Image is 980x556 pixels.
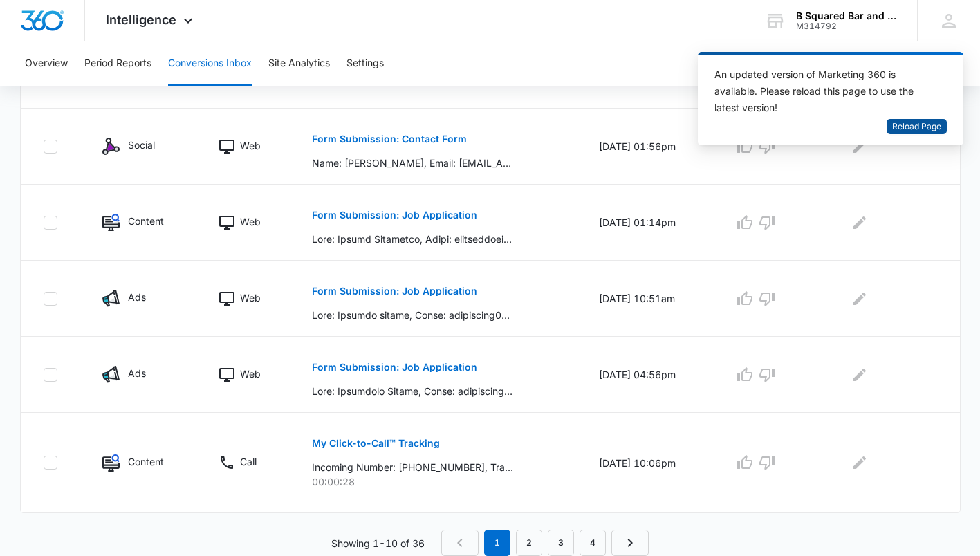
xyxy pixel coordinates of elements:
[240,214,261,229] p: Web
[548,530,574,556] a: Page 3
[312,198,477,232] button: Form Submission: Job Application
[580,530,606,556] a: Page 4
[312,134,467,144] p: Form Submission: Contact Form
[849,364,871,386] button: Edit Comments
[312,474,566,489] p: 00:00:28
[312,384,513,398] p: Lore: Ipsumdolo Sitame, Conse: adipiscingelits443@doeiu.tem, Incid: 7919068857, Utlabor: 026 e Do...
[168,41,252,86] button: Conversions Inbox
[312,460,513,474] p: Incoming Number: [PHONE_NUMBER], Tracking Number: [PHONE_NUMBER], Ring To: [PHONE_NUMBER], Caller...
[331,536,425,550] p: Showing 1-10 of 36
[128,138,155,152] p: Social
[796,10,897,21] div: account name
[240,138,261,153] p: Web
[312,232,513,246] p: Lore: Ipsumd Sitametco, Adipi: elitseddoei@tempo.inc, Utlab: 1745345898, Etdolor: 697 M Aliqua En...
[887,119,947,135] button: Reload Page
[892,120,941,133] span: Reload Page
[268,41,330,86] button: Site Analytics
[312,275,477,308] button: Form Submission: Job Application
[516,530,542,556] a: Page 2
[128,290,146,304] p: Ads
[312,351,477,384] button: Form Submission: Job Application
[582,185,717,261] td: [DATE] 01:14pm
[582,109,717,185] td: [DATE] 01:56pm
[25,41,68,86] button: Overview
[611,530,649,556] a: Next Page
[849,288,871,310] button: Edit Comments
[106,12,176,27] span: Intelligence
[312,427,440,460] button: My Click-to-Call™ Tracking
[849,452,871,474] button: Edit Comments
[312,308,513,322] p: Lore: Ipsumdo sitame, Conse: adipiscing07@elits.doe, Tempo: 7248655408, Incidid: 7692 Utl Etdol M...
[441,530,649,556] nav: Pagination
[240,454,257,469] p: Call
[312,438,440,448] p: My Click-to-Call™ Tracking
[484,530,510,556] em: 1
[346,41,384,86] button: Settings
[849,212,871,234] button: Edit Comments
[312,286,477,296] p: Form Submission: Job Application
[582,261,717,337] td: [DATE] 10:51am
[796,21,897,31] div: account id
[582,413,717,513] td: [DATE] 10:06pm
[714,66,930,116] div: An updated version of Marketing 360 is available. Please reload this page to use the latest version!
[312,122,467,156] button: Form Submission: Contact Form
[240,290,261,305] p: Web
[582,337,717,413] td: [DATE] 04:56pm
[312,156,513,170] p: Name: [PERSON_NAME], Email: [EMAIL_ADDRESS][DOMAIN_NAME], Phone: [PHONE_NUMBER], How can we help?...
[128,214,164,228] p: Content
[312,210,477,220] p: Form Submission: Job Application
[84,41,151,86] button: Period Reports
[240,367,261,381] p: Web
[312,362,477,372] p: Form Submission: Job Application
[128,454,164,469] p: Content
[128,366,146,380] p: Ads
